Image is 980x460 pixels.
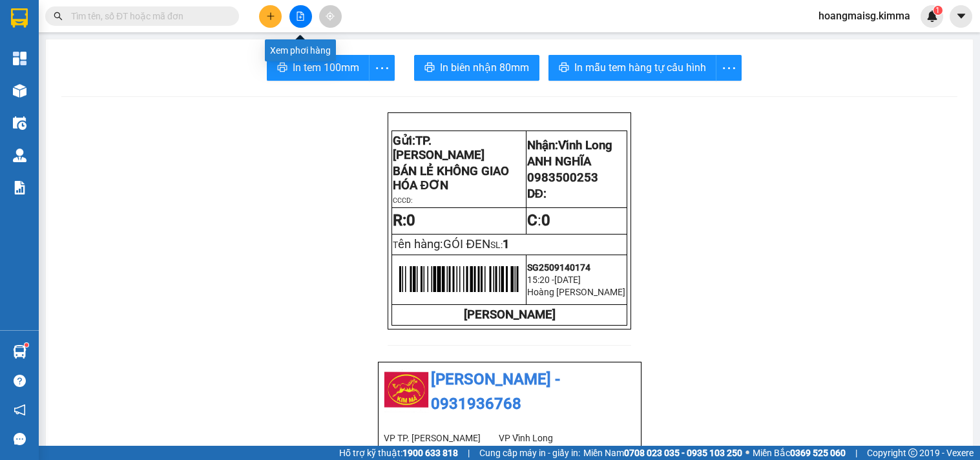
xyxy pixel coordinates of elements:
[296,12,305,21] span: file-add
[468,446,470,460] span: |
[527,275,554,285] span: 15:20 -
[424,62,435,74] span: printer
[926,10,938,22] img: icon-new-feature
[369,55,395,81] button: more
[624,448,742,458] strong: 0708 023 035 - 0935 103 250
[464,308,556,322] strong: [PERSON_NAME]
[527,138,612,152] span: Nhận:
[583,446,742,460] span: Miền Nam
[490,240,503,250] span: SL:
[950,5,972,28] button: caret-down
[393,164,509,193] span: BÁN LẺ KHÔNG GIAO HÓA ĐƠN
[933,6,943,15] sup: 1
[527,211,550,229] span: :
[13,181,26,194] img: solution-icon
[558,138,612,152] span: Vĩnh Long
[716,60,741,76] span: more
[393,196,413,205] span: CCCD:
[11,8,28,28] img: logo-vxr
[384,431,499,445] li: VP TP. [PERSON_NAME]
[527,187,547,201] span: DĐ:
[370,60,394,76] span: more
[71,9,224,23] input: Tìm tên, số ĐT hoặc mã đơn
[319,5,342,28] button: aim
[503,237,510,251] span: 1
[440,59,529,76] span: In biên nhận 80mm
[393,240,490,250] span: T
[541,211,550,229] span: 0
[406,211,415,229] span: 0
[54,12,63,21] span: search
[527,211,537,229] strong: C
[753,446,846,460] span: Miền Bắc
[13,345,26,359] img: warehouse-icon
[527,287,625,297] span: Hoàng [PERSON_NAME]
[289,5,312,28] button: file-add
[25,343,28,347] sup: 1
[443,237,490,251] span: GÓI ĐEN
[908,448,917,457] span: copyright
[499,431,614,445] li: VP Vĩnh Long
[745,450,749,455] span: ⚪️
[13,149,26,162] img: warehouse-icon
[574,59,706,76] span: In mẫu tem hàng tự cấu hình
[14,375,26,387] span: question-circle
[855,446,857,460] span: |
[527,154,591,169] span: ANH NGHĨA
[935,6,940,15] span: 1
[393,211,415,229] strong: R:
[527,171,598,185] span: 0983500253
[13,84,26,98] img: warehouse-icon
[548,55,716,81] button: printerIn mẫu tem hàng tự cấu hình
[326,12,335,21] span: aim
[393,134,485,162] span: TP. [PERSON_NAME]
[955,10,967,22] span: caret-down
[293,59,359,76] span: In tem 100mm
[384,368,636,416] li: [PERSON_NAME] - 0931936768
[559,62,569,74] span: printer
[259,5,282,28] button: plus
[13,116,26,130] img: warehouse-icon
[402,448,458,458] strong: 1900 633 818
[790,448,846,458] strong: 0369 525 060
[267,55,370,81] button: printerIn tem 100mm
[479,446,580,460] span: Cung cấp máy in - giấy in:
[393,134,485,162] span: Gửi:
[527,262,590,273] span: SG2509140174
[716,55,742,81] button: more
[808,8,921,24] span: hoangmaisg.kimma
[414,55,539,81] button: printerIn biên nhận 80mm
[554,275,581,285] span: [DATE]
[266,12,275,21] span: plus
[13,52,26,65] img: dashboard-icon
[277,62,287,74] span: printer
[398,237,490,251] span: ên hàng:
[14,433,26,445] span: message
[14,404,26,416] span: notification
[384,368,429,413] img: logo.jpg
[339,446,458,460] span: Hỗ trợ kỹ thuật:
